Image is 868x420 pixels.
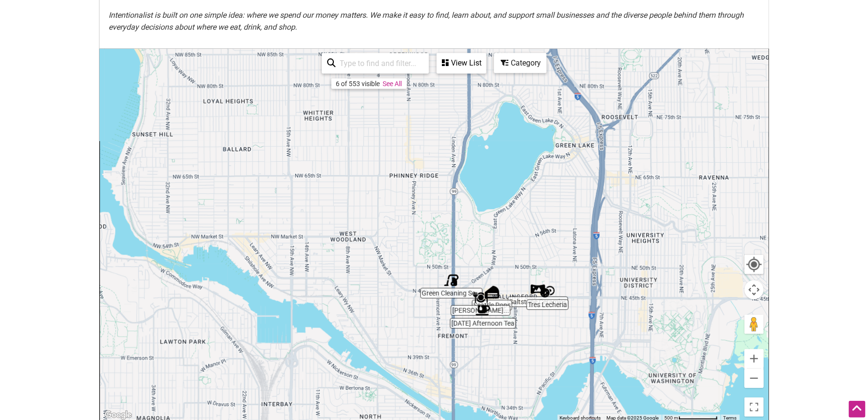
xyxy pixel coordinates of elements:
div: Tres Lecheria [540,285,555,299]
button: Map camera controls [745,280,764,299]
div: Type to search and filter [322,53,429,74]
div: 6 of 553 visible [336,80,380,88]
button: Drag Pegman onto the map to open Street View [745,315,764,334]
button: Zoom out [745,369,764,388]
input: Type to find and filter... [336,54,423,73]
div: Seattle Pops [485,285,499,299]
div: Tutta Bella Neapolitan Pizzeria [473,290,488,305]
div: Green Cleaning Seattle [444,273,459,287]
a: See All [383,80,402,88]
button: Toggle fullscreen view [744,397,764,417]
div: View List [438,54,485,72]
div: Category [495,54,546,72]
em: Intentionalist is built on one simple idea: where we spend our money matters. We make it easy to ... [109,11,744,32]
button: Zoom in [745,349,764,368]
div: Filter by category [494,53,547,73]
div: Saltstone Ceramics [531,282,545,296]
div: Friday Afternoon Tea [476,303,490,318]
button: Your Location [745,255,764,274]
div: See a list of the visible businesses [437,53,486,74]
div: Scroll Back to Top [849,401,866,418]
